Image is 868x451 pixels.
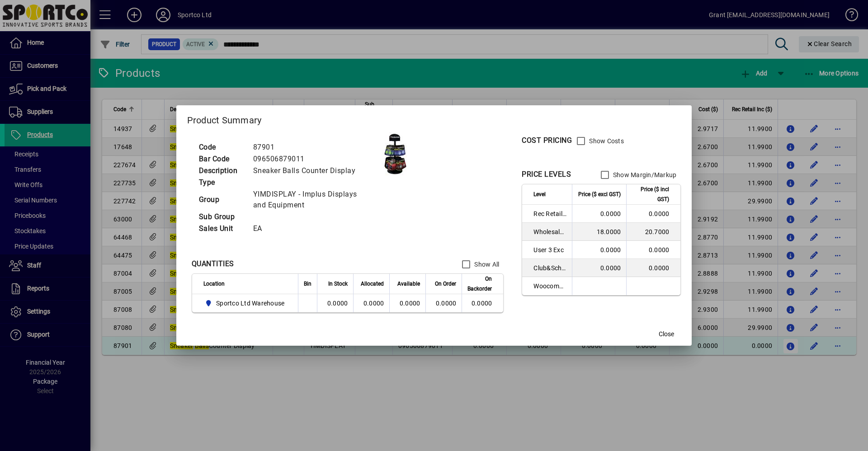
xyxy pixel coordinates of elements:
[389,294,425,312] td: 0.0000
[249,153,378,165] td: 096506879011
[249,141,378,153] td: 87901
[194,177,249,188] td: Type
[572,223,626,241] td: 18.0000
[378,132,413,177] img: contain
[472,260,499,269] label: Show All
[249,165,378,177] td: Sneaker Balls Counter Display
[533,282,566,291] span: Woocommerce Retail
[435,279,456,289] span: On Order
[328,279,348,289] span: In Stock
[572,259,626,277] td: 0.0000
[632,184,669,204] span: Price ($ incl GST)
[533,189,546,199] span: Level
[249,188,378,211] td: YIMDISPLAY - Implus Displays and Equipment
[626,259,680,277] td: 0.0000
[587,136,624,146] label: Show Costs
[578,189,621,199] span: Price ($ excl GST)
[194,165,249,177] td: Description
[626,241,680,259] td: 0.0000
[533,245,566,254] span: User 3 Exc
[192,258,234,269] div: QUANTITIES
[533,227,566,236] span: Wholesale Exc
[397,279,420,289] span: Available
[522,169,571,180] div: PRICE LEVELS
[317,294,353,312] td: 0.0000
[203,298,288,309] span: Sportco Ltd Warehouse
[522,135,572,146] div: COST PRICING
[216,299,284,308] span: Sportco Ltd Warehouse
[462,294,503,312] td: 0.0000
[361,279,384,289] span: Allocated
[194,223,249,235] td: Sales Unit
[626,205,680,223] td: 0.0000
[194,141,249,153] td: Code
[659,329,674,339] span: Close
[304,279,311,289] span: Bin
[611,170,677,179] label: Show Margin/Markup
[194,211,249,223] td: Sub Group
[572,205,626,223] td: 0.0000
[203,279,225,289] span: Location
[626,223,680,241] td: 20.7000
[353,294,389,312] td: 0.0000
[533,263,566,272] span: Club&School Exc
[194,153,249,165] td: Bar Code
[194,188,249,211] td: Group
[467,274,492,294] span: On Backorder
[176,105,692,132] h2: Product Summary
[533,209,566,218] span: Rec Retail Inc
[652,326,681,342] button: Close
[572,241,626,259] td: 0.0000
[249,223,378,235] td: EA
[436,300,457,307] span: 0.0000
